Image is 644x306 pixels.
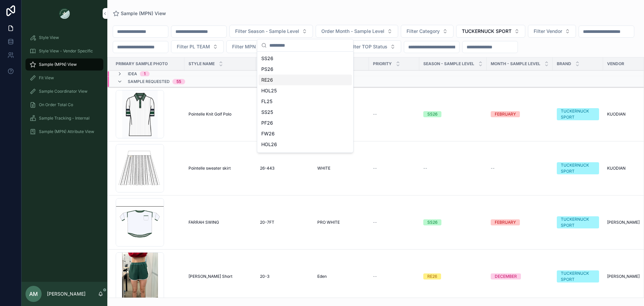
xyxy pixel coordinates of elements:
a: SS26 [423,219,483,225]
div: TUCKERNUCK SPORT [561,216,595,228]
a: -- [491,166,549,171]
span: Fit View [39,75,54,81]
span: Eden [317,274,327,279]
a: TUCKERNUCK SPORT [557,270,599,282]
a: Sample Tracking - Internal [25,112,103,124]
a: -- [373,112,415,117]
span: PRO WHITE [317,220,340,225]
span: Pointelle Knit Golf Polo [189,112,231,117]
span: Sample (MPN) Attribute View [39,129,94,134]
span: Style Name [189,61,215,67]
span: Filter PL TEAM [177,43,210,50]
a: Sample Coordinator View [25,85,103,97]
span: Pointelle sweater skirt [189,166,231,171]
a: FARRAH SWING [189,220,252,225]
span: WHITE [317,166,330,171]
a: Pointelle sweater skirt [189,166,252,171]
span: Filter TOP Status [349,43,387,50]
div: TUCKERNUCK SPORT [561,108,595,120]
button: Select Button [171,40,224,53]
button: Select Button [343,40,401,53]
div: TUCKERNUCK SPORT [561,162,595,174]
a: 20-7FT [260,220,309,225]
span: PRIORITY [373,61,392,67]
a: TUCKERNUCK SPORT [557,108,599,120]
button: Select Button [528,25,576,38]
button: Select Button [229,25,313,38]
span: TUCKERNUCK SPORT [462,28,512,35]
div: RE26 [427,273,437,279]
span: MONTH - SAMPLE LEVEL [491,61,540,67]
a: Style View [25,32,103,44]
a: -- [373,220,415,225]
span: KUODIAN [607,112,626,117]
div: PS26 [259,64,352,75]
span: -- [373,274,377,279]
a: Style View - Vendor Specific [25,45,103,57]
a: On Order Total Co [25,99,103,111]
a: TUCKERNUCK SPORT [557,216,599,228]
img: App logo [59,8,70,19]
span: 26-443 [260,166,274,171]
span: Idea [128,71,137,77]
span: -- [491,166,495,171]
div: FEBRUARY [495,219,516,225]
span: Style View - Vendor Specific [39,48,93,54]
span: [PERSON_NAME] Short [189,274,232,279]
span: Style View [39,35,59,40]
span: Sample Requested [128,79,170,84]
div: SS25 [259,107,352,118]
span: 20-3 [260,274,269,279]
span: [PERSON_NAME] [607,274,640,279]
a: WHITE [317,166,365,171]
div: 1 [144,71,146,77]
span: -- [373,166,377,171]
span: -- [423,166,427,171]
button: Select Button [226,40,285,53]
span: Filter Category [407,28,440,35]
a: DECEMBER [491,273,549,279]
span: KUODIAN [607,166,626,171]
div: scrollable content [21,27,107,146]
span: Order Month - Sample Level [321,28,384,35]
span: Brand [557,61,571,67]
a: TUCKERNUCK SPORT [557,162,599,174]
div: RE26 [259,75,352,85]
a: -- [373,274,415,279]
div: FEBRUARY [495,111,516,117]
span: Vendor [607,61,624,67]
div: FL25 [259,96,352,107]
div: DECEMBER [495,273,517,279]
span: Sample Tracking - Internal [39,116,90,121]
a: RE26 [423,273,483,279]
a: PRO WHITE [317,220,365,225]
div: TUCKERNUCK SPORT [561,270,595,282]
span: Sample (MPN) View [121,10,166,17]
div: 55 [176,79,181,84]
a: Fit View [25,72,103,84]
div: YEAR-ROUND [259,150,352,161]
div: HOL25 [259,85,352,96]
span: AM [29,290,38,298]
span: On Order Total Co [39,102,73,107]
span: PRIMARY SAMPLE PHOTO [116,61,168,67]
div: PF26 [259,118,352,128]
a: Sample (MPN) Attribute View [25,126,103,138]
span: Filter MPN Status [232,43,272,50]
span: Sample Coordinator View [39,89,88,94]
a: -- [423,166,483,171]
button: Select Button [401,25,453,38]
span: FARRAH SWING [189,220,219,225]
a: FEBRUARY [491,219,549,225]
button: Select Button [456,25,525,38]
span: Filter Season - Sample Level [235,28,299,35]
a: Sample (MPN) View [25,58,103,71]
a: Sample (MPN) View [113,10,166,17]
span: Filter Vendor [534,28,562,35]
span: -- [373,112,377,117]
a: FEBRUARY [491,111,549,117]
div: FW26 [259,128,352,139]
a: Eden [317,274,365,279]
div: HOL26 [259,139,352,150]
div: SS26 [427,219,437,225]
